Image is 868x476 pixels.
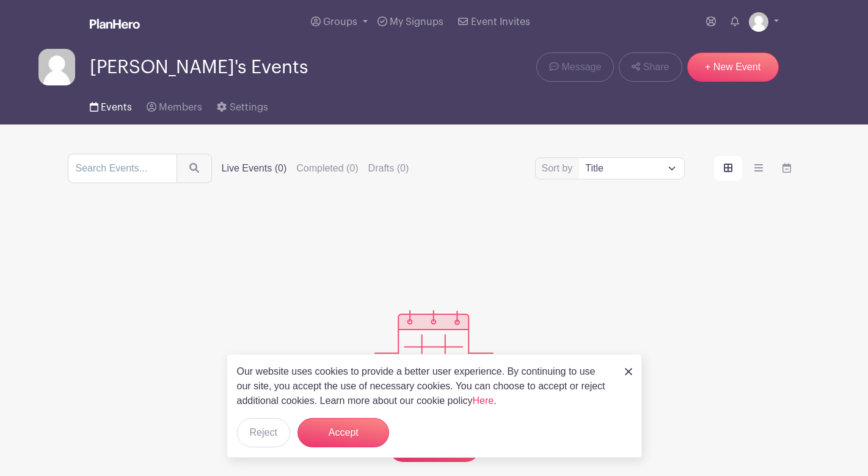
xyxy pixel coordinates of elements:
span: [PERSON_NAME]'s Events [90,57,308,78]
span: Share [643,60,669,74]
img: default-ce2991bfa6775e67f084385cd625a349d9dcbb7a52a09fb2fda1e96e2d18dcdb.png [749,12,768,32]
span: Members [159,103,202,112]
a: Members [147,85,202,124]
a: Share [619,52,682,82]
span: Events [101,103,132,112]
input: Search Events... [68,154,177,183]
button: Accept [297,418,389,447]
a: Events [90,85,132,124]
span: Groups [323,17,357,27]
img: default-ce2991bfa6775e67f084385cd625a349d9dcbb7a52a09fb2fda1e96e2d18dcdb.png [38,49,75,85]
label: Live Events (0) [222,161,287,176]
div: order and view [714,156,801,181]
label: Sort by [542,161,577,176]
img: events_empty-56550af544ae17c43cc50f3ebafa394433d06d5f1891c01edc4b5d1d59cfda54.svg [374,310,494,379]
button: Reject [237,418,290,447]
span: Settings [230,103,268,112]
label: Drafts (0) [368,161,409,176]
a: Settings [217,85,268,124]
div: filters [222,161,419,176]
p: Our website uses cookies to provide a better user experience. By continuing to use our site, you ... [237,364,612,408]
img: close_button-5f87c8562297e5c2d7936805f587ecaba9071eb48480494691a3f1689db116b3.svg [625,368,632,375]
span: Event Invites [471,17,530,27]
label: Completed (0) [296,161,358,176]
a: + New Event [687,52,779,82]
a: Here [473,395,494,406]
span: My Signups [390,17,443,27]
img: logo_white-6c42ec7e38ccf1d336a20a19083b03d10ae64f83f12c07503d8b9e83406b4c7d.svg [90,19,140,29]
span: Message [561,60,601,74]
a: Message [536,52,614,82]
